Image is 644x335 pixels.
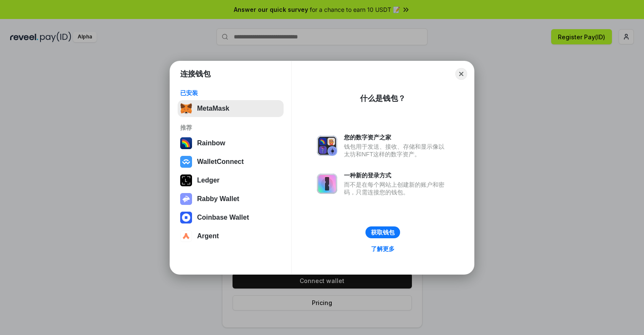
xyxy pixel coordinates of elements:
button: Argent [178,228,284,245]
img: svg+xml,%3Csvg%20xmlns%3D%22http%3A%2F%2Fwww.w3.org%2F2000%2Fsvg%22%20fill%3D%22none%22%20viewBox... [317,174,337,194]
div: Rainbow [197,139,225,147]
button: 获取钱包 [365,226,400,238]
button: Rainbow [178,135,284,152]
div: 了解更多 [371,245,395,253]
img: svg+xml,%3Csvg%20width%3D%2228%22%20height%3D%2228%22%20viewBox%3D%220%200%2028%2028%22%20fill%3D... [180,212,192,223]
button: Rabby Wallet [178,191,284,207]
div: WalletConnect [197,158,244,166]
img: svg+xml,%3Csvg%20fill%3D%22none%22%20height%3D%2233%22%20viewBox%3D%220%200%2035%2033%22%20width%... [180,103,192,114]
div: Ledger [197,177,219,184]
button: Coinbase Wallet [178,209,284,226]
a: 了解更多 [366,243,400,254]
img: svg+xml,%3Csvg%20width%3D%22120%22%20height%3D%22120%22%20viewBox%3D%220%200%20120%20120%22%20fil... [180,137,192,149]
div: MetaMask [197,105,229,112]
div: 什么是钱包？ [360,93,406,103]
img: svg+xml,%3Csvg%20xmlns%3D%22http%3A%2F%2Fwww.w3.org%2F2000%2Fsvg%22%20width%3D%2228%22%20height%3... [180,174,192,186]
div: 推荐 [180,124,281,131]
div: 而不是在每个网站上创建新的账户和密码，只需连接您的钱包。 [344,181,449,196]
img: svg+xml,%3Csvg%20width%3D%2228%22%20height%3D%2228%22%20viewBox%3D%220%200%2028%2028%22%20fill%3D... [180,230,192,242]
div: Coinbase Wallet [197,214,249,221]
h1: 连接钱包 [180,69,211,79]
img: svg+xml,%3Csvg%20width%3D%2228%22%20height%3D%2228%22%20viewBox%3D%220%200%2028%2028%22%20fill%3D... [180,156,192,168]
div: 获取钱包 [371,229,395,236]
button: WalletConnect [178,153,284,170]
img: svg+xml,%3Csvg%20xmlns%3D%22http%3A%2F%2Fwww.w3.org%2F2000%2Fsvg%22%20fill%3D%22none%22%20viewBox... [180,193,192,205]
button: Close [455,68,467,80]
div: Rabby Wallet [197,195,239,203]
div: Argent [197,232,219,240]
div: 钱包用于发送、接收、存储和显示像以太坊和NFT这样的数字资产。 [344,143,449,158]
img: svg+xml,%3Csvg%20xmlns%3D%22http%3A%2F%2Fwww.w3.org%2F2000%2Fsvg%22%20fill%3D%22none%22%20viewBox... [317,136,337,156]
button: MetaMask [178,100,284,117]
button: Ledger [178,172,284,189]
div: 您的数字资产之家 [344,133,449,141]
div: 已安装 [180,89,281,97]
div: 一种新的登录方式 [344,172,449,179]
